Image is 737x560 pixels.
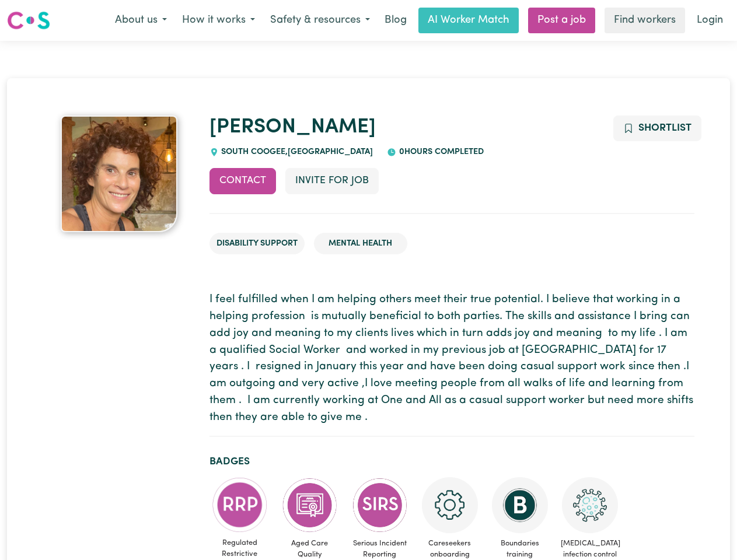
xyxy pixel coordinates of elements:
[613,116,701,141] button: Add to shortlist
[282,477,338,533] img: CS Academy: Aged Care Quality Standards & Code of Conduct course completed
[396,148,484,156] span: 0 hours completed
[219,148,373,156] span: SOUTH COOGEE , [GEOGRAPHIC_DATA]
[314,233,407,255] li: Mental Health
[107,8,174,33] button: About us
[7,7,50,34] a: Careseekers logo
[209,456,694,468] h2: Badges
[638,123,691,133] span: Shortlist
[212,477,268,533] img: CS Academy: Regulated Restrictive Practices course completed
[492,477,548,533] img: CS Academy: Boundaries in care and support work course completed
[7,10,50,31] img: Careseekers logo
[61,116,177,232] img: Belinda
[285,168,379,194] button: Invite for Job
[422,477,478,533] img: CS Academy: Careseekers Onboarding course completed
[209,117,376,138] a: [PERSON_NAME]
[209,168,276,194] button: Contact
[562,477,618,533] img: CS Academy: COVID-19 Infection Control Training course completed
[174,8,263,33] button: How it works
[352,477,408,533] img: CS Academy: Serious Incident Reporting Scheme course completed
[263,8,378,33] button: Safety & resources
[418,8,519,33] a: AI Worker Match
[209,233,305,255] li: Disability Support
[605,8,685,33] a: Find workers
[528,8,595,33] a: Post a job
[43,116,195,232] a: Belinda's profile picture'
[209,292,694,426] p: I feel fulfilled when I am helping others meet their true potential. I believe that working in a ...
[378,8,414,33] a: Blog
[690,8,730,33] a: Login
